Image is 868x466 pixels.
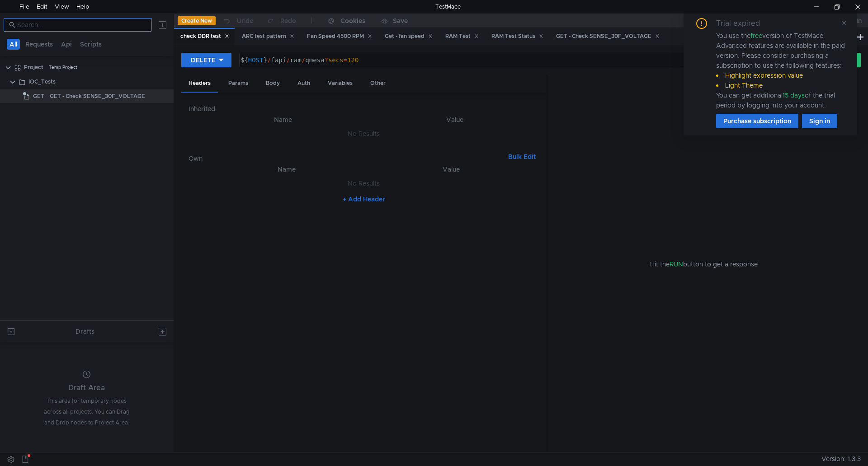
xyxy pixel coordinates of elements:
button: Purchase subscription [716,114,798,128]
button: DELETE [181,53,231,67]
li: Highlight expression value [716,70,846,80]
th: Name [203,164,371,175]
button: + Add Header [339,194,389,205]
div: DELETE [191,55,216,65]
button: Create New [178,16,216,25]
div: Variables [321,75,360,92]
div: Redo [280,15,296,26]
div: Headers [181,75,218,93]
button: Bulk Edit [505,151,539,162]
span: free [750,32,762,40]
div: GET - Check SENSE_30F_VOLTAGE [50,89,145,103]
div: You use the version of TestMace. Advanced features are available in the paid version. Please cons... [716,31,846,110]
div: Trial expired [716,18,771,29]
button: Api [58,39,75,50]
button: Redo [260,14,302,28]
div: Temp Project [49,61,77,74]
div: IOC_Tests [28,75,56,89]
th: Value [371,114,539,125]
div: Body [259,75,287,92]
th: Name [196,114,371,125]
li: Light Theme [716,80,846,90]
span: RUN [670,260,683,268]
div: Drafts [75,326,94,337]
span: Hit the button to get a response [650,259,758,269]
div: RAM Test Status [491,32,543,41]
input: Search... [17,20,146,30]
span: GET [33,89,44,103]
span: 15 days [783,91,805,99]
div: check DDR test [180,32,229,41]
h6: Own [189,153,505,164]
div: Project [24,61,43,74]
button: Requests [23,39,56,50]
div: ARC test pattern [242,32,294,41]
div: Fan Speed 4500 RPM [307,32,372,41]
div: Cookies [340,15,365,26]
th: Value [370,164,532,175]
h6: Inherited [189,103,539,114]
div: Params [221,75,255,92]
div: You can get additional of the trial period by logging into your account. [716,90,846,110]
button: Undo [216,14,260,28]
div: Undo [237,15,254,26]
span: Version: 1.3.3 [821,452,861,466]
button: Scripts [77,39,104,50]
div: Save [393,18,408,24]
div: GET - Check SENSE_30F_VOLTAGE [556,32,660,41]
button: All [7,39,20,50]
div: Auth [290,75,317,92]
nz-embed-empty: No Results [348,130,380,138]
nz-embed-empty: No Results [348,179,380,187]
div: RAM Test [445,32,479,41]
button: Sign in [802,114,837,128]
div: Other [363,75,393,92]
div: Get - fan speed [385,32,433,41]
